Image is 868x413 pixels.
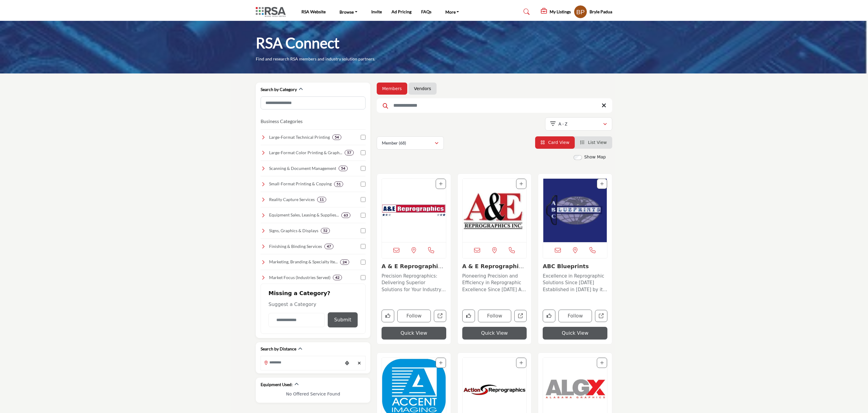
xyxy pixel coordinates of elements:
div: 52 Results For Signs, Graphics & Displays [321,228,330,233]
h2: Search by Category [261,86,297,93]
input: Select Market Focus (Industries Served) checkbox [361,275,366,280]
button: Business Categories [261,118,303,125]
a: Open a-e-reprographics-az in new tab [434,310,446,322]
b: 42 [335,275,340,280]
a: Vendors [414,86,431,92]
b: 47 [327,244,331,249]
button: Like company [462,310,475,322]
h2: Equipment Used: [261,382,293,388]
p: Excellence in Reprographic Solutions Since [DATE] Established in [DATE] by its founder [PERSON_NA... [543,273,607,293]
button: Quick View [462,327,527,340]
li: List View [575,136,612,149]
input: Select Equipment Sales, Leasing & Supplies checkbox [361,213,366,218]
a: ABC Blueprints [543,263,589,269]
h4: Large-Format Technical Printing: High-quality printing for blueprints, construction and architect... [269,134,330,140]
input: Search Keyword [377,98,612,113]
input: Select Signs, Graphics & Displays checkbox [361,228,366,233]
b: 24 [343,260,347,264]
button: Like company [543,310,555,322]
p: Find and research RSA members and industry solution partners. [256,56,375,62]
a: Search [518,7,534,17]
a: Add To List [519,181,523,186]
input: Select Reality Capture Services checkbox [361,197,366,202]
p: A - Z [558,121,567,127]
input: Select Large-Format Technical Printing checkbox [361,135,366,140]
li: Card View [535,136,575,149]
a: FAQs [421,9,431,14]
input: Search Location [261,357,343,369]
button: Show hide supplier dropdown [574,5,587,18]
h4: Finishing & Binding Services: Laminating, binding, folding, trimming, and other finishing touches... [269,243,322,249]
input: Select Small-Format Printing & Copying checkbox [361,182,366,187]
a: Add To List [519,360,523,365]
h5: My Listings [550,9,571,15]
span: Suggest a Category [268,301,316,307]
div: 51 Results For Small-Format Printing & Copying [334,181,343,187]
a: Pioneering Precision and Efficiency in Reprographic Excellence Since [DATE] As a longstanding lea... [462,271,527,293]
p: Precision Reprographics: Delivering Superior Solutions for Your Industry Needs Located in [GEOGRA... [382,273,446,293]
a: Add To List [439,360,443,365]
button: Quick View [543,327,607,340]
h2: Missing a Category? [268,290,358,301]
a: Ad Pricing [392,9,411,14]
p: Pioneering Precision and Efficiency in Reprographic Excellence Since [DATE] As a longstanding lea... [462,273,527,293]
div: 54 Results For Scanning & Document Management [339,166,348,171]
h4: Small-Format Printing & Copying: Professional printing for black and white and color document pri... [269,181,332,187]
b: 54 [341,166,345,171]
h4: Large-Format Color Printing & Graphics: Banners, posters, vehicle wraps, and presentation graphics. [269,150,342,156]
h5: Bryle Padua [590,9,612,15]
div: 11 Results For Reality Capture Services [317,197,326,202]
h4: Market Focus (Industries Served): Tailored solutions for industries like architecture, constructi... [269,275,330,281]
img: ABC Blueprints [543,179,607,242]
h4: Reality Capture Services: Laser scanning, BIM modeling, photogrammetry, 3D scanning, and other ad... [269,197,315,203]
div: 63 Results For Equipment Sales, Leasing & Supplies [341,213,350,218]
button: Follow [558,310,592,322]
h4: Marketing, Branding & Specialty Items: Design and creative services, marketing support, and speci... [269,259,338,265]
a: A & E Reprographics ... [382,263,444,276]
button: A - Z [545,117,612,131]
a: Invite [371,9,382,14]
h3: A & E Reprographics, Inc. VA [462,263,527,270]
a: Add To List [600,181,604,186]
a: Add To List [439,181,443,186]
b: 63 [344,213,348,217]
h4: Signs, Graphics & Displays: Exterior/interior building signs, trade show booths, event displays, ... [269,228,318,234]
input: Search Category [261,96,366,109]
div: 54 Results For Large-Format Technical Printing [332,135,341,140]
span: List View [588,140,607,145]
div: My Listings [541,8,571,15]
a: Open abc-blueprints in new tab [595,310,607,322]
a: View Card [541,140,570,145]
input: Category Name [268,313,325,327]
a: Open Listing in new tab [543,179,607,242]
input: Select Scanning & Document Management checkbox [361,166,366,171]
div: 24 Results For Marketing, Branding & Specialty Items [340,259,349,265]
a: Open Listing in new tab [382,179,446,242]
button: Quick View [382,327,446,340]
div: Clear search location [355,357,364,370]
a: More [441,8,463,16]
a: Excellence in Reprographic Solutions Since [DATE] Established in [DATE] by its founder [PERSON_NA... [543,271,607,293]
a: Open Listing in new tab [463,179,527,242]
span: Card View [548,140,569,145]
b: 51 [336,182,341,186]
img: A & E Reprographics - AZ [382,179,446,242]
b: 52 [323,229,327,233]
h6: No Offered Service Found [261,392,366,397]
img: A & E Reprographics, Inc. VA [463,179,527,242]
h3: ABC Blueprints [543,263,607,270]
a: A & E Reprographics,... [462,263,524,276]
a: View List [580,140,607,145]
h4: Equipment Sales, Leasing & Supplies: Equipment sales, leasing, service, and resale of plotters, s... [269,212,339,218]
div: Choose your current location [343,357,352,370]
h4: Scanning & Document Management: Digital conversion, archiving, indexing, secure storage, and stre... [269,165,336,171]
p: Member (68) [382,140,406,146]
button: Member (68) [377,136,444,150]
input: Select Marketing, Branding & Specialty Items checkbox [361,260,366,265]
button: Follow [397,310,431,322]
a: Add To List [600,360,604,365]
button: Follow [478,310,512,322]
h1: RSA Connect [256,34,340,52]
a: Precision Reprographics: Delivering Superior Solutions for Your Industry Needs Located in [GEOGRA... [382,271,446,293]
